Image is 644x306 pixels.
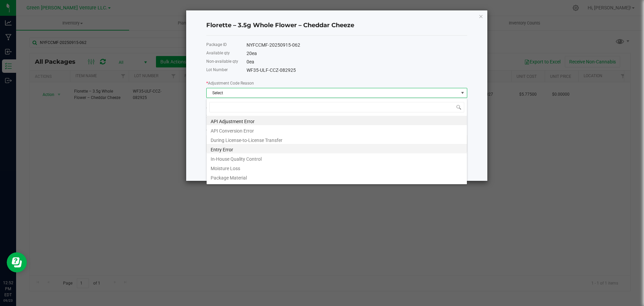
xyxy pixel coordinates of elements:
label: Available qty [206,50,230,56]
label: Adjustment Code Reason [206,80,254,86]
label: Lot Number [206,67,228,73]
h4: Florette – 3.5g Whole Flower – Cheddar Cheeze [206,21,467,30]
span: Select [207,88,459,98]
span: ea [249,59,254,64]
div: NYFCCMF-20250915-062 [247,42,467,49]
span: ea [252,51,257,56]
div: WF35-ULF-CCZ-082925 [247,67,467,74]
label: Package ID [206,42,227,48]
div: 0 [247,58,467,65]
label: Non-available qty [206,58,238,64]
div: 20 [247,50,467,57]
iframe: Resource center [7,252,27,272]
